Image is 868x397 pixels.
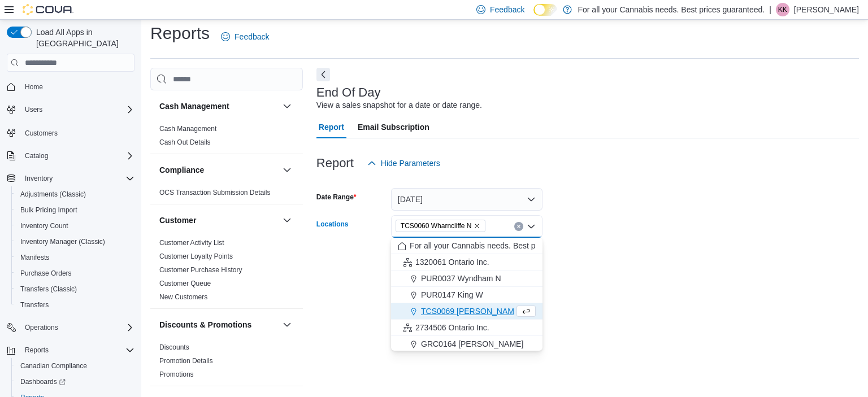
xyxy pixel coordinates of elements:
span: Cash Management [159,124,216,133]
a: Manifests [16,251,54,264]
button: Discounts & Promotions [159,319,278,330]
span: Users [20,103,134,116]
button: Operations [20,321,63,334]
button: Close list of options [527,222,536,231]
button: Cash Management [280,99,294,113]
span: TCS0060 Wharncliffe N [401,220,472,232]
a: Transfers (Classic) [16,282,81,296]
img: Cova [23,4,73,15]
button: Inventory [2,171,139,186]
div: Customer [150,236,303,308]
span: Inventory Count [16,219,134,233]
h1: Reports [150,22,210,45]
button: Manifests [11,250,139,265]
p: For all your Cannabis needs. Best prices guaranteed. [578,3,765,16]
span: Home [20,80,134,94]
h3: Discounts & Promotions [159,319,251,330]
span: Transfers (Classic) [20,285,77,294]
button: Transfers [11,297,139,313]
span: For all your Cannabis needs. Best prices guaranteed. [410,240,597,251]
button: Bulk Pricing Import [11,202,139,218]
button: PUR0147 King W [391,287,542,303]
button: [DATE] [391,188,542,211]
button: 2734506 Ontario Inc. [391,320,542,336]
span: Bulk Pricing Import [20,206,77,215]
button: Inventory Count [11,218,139,234]
span: Operations [20,321,134,334]
button: Clear input [514,222,523,231]
span: Reports [25,346,49,355]
label: Date Range [316,193,357,202]
button: Canadian Compliance [11,358,139,374]
a: Adjustments (Classic) [16,187,90,201]
a: Customer Queue [159,280,211,287]
span: Adjustments (Classic) [16,187,134,201]
button: PUR0037 Wyndham N [391,271,542,287]
a: Customer Purchase History [159,266,242,274]
button: Compliance [280,163,294,177]
span: KK [778,3,787,16]
a: Cash Management [159,125,216,133]
a: Home [20,80,47,94]
span: Home [25,82,43,91]
a: Customer Activity List [159,239,224,247]
span: Manifests [20,253,49,262]
span: TCS0060 Wharncliffe N [396,220,486,232]
span: Discounts [159,343,189,352]
a: Discounts [159,343,189,351]
button: Adjustments (Classic) [11,186,139,202]
button: Inventory [20,172,57,185]
span: Transfers [20,300,49,309]
a: Customers [20,126,62,140]
span: 1320061 Ontario Inc. [415,256,489,268]
span: Purchase Orders [16,267,134,280]
span: Inventory Manager (Classic) [16,235,134,248]
button: Cash Management [159,101,278,112]
button: TCS0069 [PERSON_NAME] [391,303,542,320]
h3: End Of Day [316,86,381,99]
span: Customer Purchase History [159,265,242,274]
button: Inventory Manager (Classic) [11,234,139,250]
span: Inventory [20,172,134,185]
button: GRC0164 [PERSON_NAME] [391,336,542,352]
span: Canadian Compliance [20,361,87,370]
a: New Customers [159,293,207,301]
button: Transfers (Classic) [11,281,139,297]
button: Customers [2,124,139,141]
span: GRC0164 [PERSON_NAME] [421,338,523,350]
a: Inventory Manager (Classic) [16,235,110,248]
span: Transfers [16,298,134,312]
div: Compliance [150,186,303,204]
a: Purchase Orders [16,267,76,280]
button: Customer [280,213,294,227]
span: Purchase Orders [20,269,72,278]
input: Dark Mode [533,4,557,16]
button: Hide Parameters [363,152,445,174]
span: Users [25,105,42,114]
a: Dashboards [11,374,139,390]
p: | [769,3,771,16]
span: Bulk Pricing Import [16,203,134,217]
span: Dashboards [20,377,66,386]
button: Remove TCS0060 Wharncliffe N from selection in this group [474,223,480,229]
div: Kate Kerschner [776,3,789,16]
a: Dashboards [16,375,70,389]
a: Feedback [216,25,274,48]
h3: Customer [159,215,196,226]
button: Reports [2,342,139,358]
span: Feedback [490,4,524,15]
span: Hide Parameters [381,158,440,169]
button: For all your Cannabis needs. Best prices guaranteed. [391,238,542,254]
h3: Compliance [159,164,204,176]
a: Promotion Details [159,357,213,365]
button: Customer [159,215,278,226]
span: Inventory Count [20,221,68,230]
span: Reports [20,343,134,357]
button: Discounts & Promotions [280,318,294,331]
span: Cash Out Details [159,138,211,147]
span: Promotion Details [159,356,213,365]
span: Customers [25,129,58,138]
span: Catalog [20,149,134,163]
